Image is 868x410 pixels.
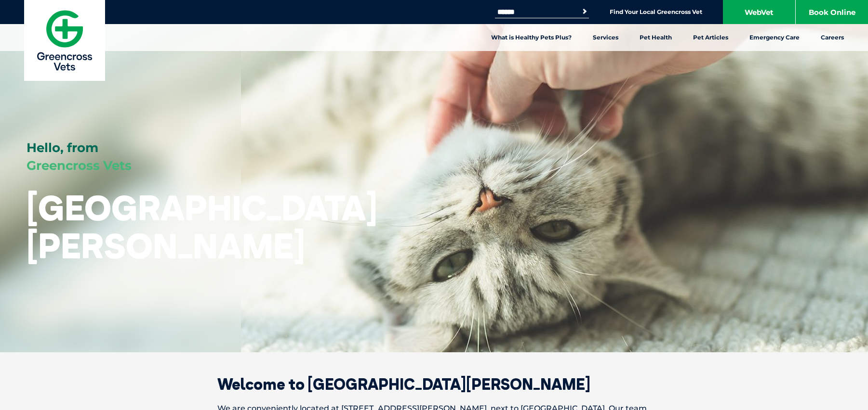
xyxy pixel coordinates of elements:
[610,8,702,16] a: Find Your Local Greencross Vet
[682,24,739,51] a: Pet Articles
[582,24,629,51] a: Services
[184,376,685,392] h2: Welcome to [GEOGRAPHIC_DATA][PERSON_NAME]
[27,158,132,173] span: Greencross Vets
[810,24,855,51] a: Careers
[27,140,98,155] span: Hello, from
[629,24,682,51] a: Pet Health
[580,7,589,16] button: Search
[739,24,810,51] a: Emergency Care
[481,24,582,51] a: What is Healthy Pets Plus?
[27,189,377,265] h1: [GEOGRAPHIC_DATA][PERSON_NAME]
